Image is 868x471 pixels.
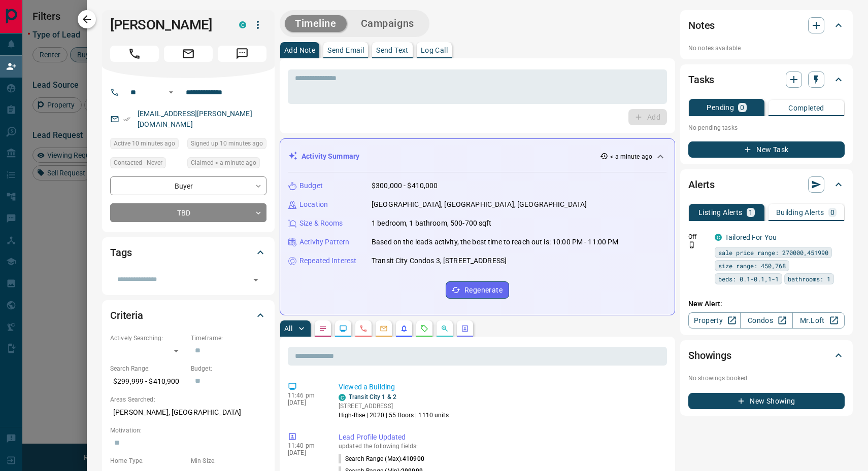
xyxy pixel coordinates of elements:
[420,324,428,333] svg: Requests
[376,47,409,54] p: Send Text
[114,158,162,168] span: Contacted - Never
[110,307,143,323] h2: Criteria
[110,404,266,421] p: [PERSON_NAME], [GEOGRAPHIC_DATA]
[688,13,845,38] div: Notes
[688,312,741,329] a: Property
[288,147,666,166] div: Activity Summary< a minute ago
[110,364,186,373] p: Search Range:
[446,281,509,299] button: Regenerate
[299,218,343,229] p: Size & Rooms
[110,426,266,435] p: Motivation:
[191,456,266,465] p: Min Size:
[421,47,448,54] p: Log Call
[688,176,715,193] h2: Alerts
[688,347,731,364] h2: Showings
[299,180,323,191] p: Budget
[688,393,845,409] button: New Showing
[285,15,347,32] button: Timeline
[284,325,292,332] p: All
[830,209,834,216] p: 0
[288,442,323,449] p: 11:40 pm
[351,15,424,32] button: Campaigns
[339,324,347,333] svg: Lead Browsing Activity
[688,71,714,88] h2: Tasks
[718,261,786,271] span: size range: 450,768
[249,273,263,287] button: Open
[339,454,424,463] p: Search Range (Max) :
[776,209,824,216] p: Building Alerts
[792,312,845,329] a: Mr.Loft
[191,334,266,343] p: Timeframe:
[698,209,743,216] p: Listing Alerts
[239,21,246,28] div: condos.ca
[110,373,186,390] p: $299,999 - $410,900
[164,46,213,62] span: Email
[339,411,449,420] p: High-Rise | 2020 | 55 floors | 1110 units
[327,47,364,54] p: Send Email
[110,456,186,465] p: Home Type:
[110,303,266,328] div: Criteria
[740,312,792,329] a: Condos
[110,203,266,222] div: TBD
[339,432,663,443] p: Lead Profile Updated
[110,244,131,261] h2: Tags
[339,382,663,392] p: Viewed a Building
[441,324,449,333] svg: Opportunities
[339,394,346,401] div: condos.ca
[688,241,695,248] svg: Push Notification Only
[110,46,159,62] span: Call
[788,104,824,112] p: Completed
[372,180,438,191] p: $300,000 - $410,000
[288,399,323,406] p: [DATE]
[299,199,328,210] p: Location
[191,138,263,149] span: Signed up 10 minutes ago
[718,274,779,284] span: beds: 0.1-0.1,1-1
[319,324,327,333] svg: Notes
[372,199,587,210] p: [GEOGRAPHIC_DATA], [GEOGRAPHIC_DATA], [GEOGRAPHIC_DATA]
[688,141,845,158] button: New Task
[749,209,753,216] p: 1
[403,455,424,462] span: 410900
[372,237,619,247] p: Based on the lead's activity, the best time to reach out is: 10:00 PM - 11:00 PM
[349,393,396,401] a: Transit City 1 & 2
[715,234,722,241] div: condos.ca
[380,324,388,333] svg: Emails
[187,138,266,152] div: Sun Aug 17 2025
[400,324,408,333] svg: Listing Alerts
[339,402,449,411] p: [STREET_ADDRESS]
[110,334,186,343] p: Actively Searching:
[110,240,266,265] div: Tags
[138,110,252,128] a: [EMAIL_ADDRESS][PERSON_NAME][DOMAIN_NAME]
[688,299,845,309] p: New Alert:
[688,67,845,92] div: Tasks
[372,256,507,266] p: Transit City Condos 3, [STREET_ADDRESS]
[725,233,777,241] a: Tailored For You
[114,138,175,149] span: Active 10 minutes ago
[187,157,266,171] div: Sun Aug 17 2025
[110,395,266,404] p: Areas Searched:
[299,256,356,266] p: Repeated Interest
[299,237,349,247] p: Activity Pattern
[610,152,652,161] p: < a minute ago
[688,172,845,197] div: Alerts
[688,44,845,53] p: No notes available
[788,274,830,284] span: bathrooms: 1
[718,247,828,258] span: sale price range: 270000,451990
[123,116,130,123] svg: Email Verified
[372,218,492,229] p: 1 bedroom, 1 bathroom, 500-700 sqft
[740,104,744,111] p: 0
[461,324,469,333] svg: Agent Actions
[688,120,845,135] p: No pending tasks
[707,104,734,111] p: Pending
[688,343,845,368] div: Showings
[688,17,715,33] h2: Notes
[288,392,323,399] p: 11:46 pm
[688,232,709,241] p: Off
[339,443,663,450] p: updated the following fields:
[284,47,315,54] p: Add Note
[191,158,256,168] span: Claimed < a minute ago
[302,151,359,162] p: Activity Summary
[110,138,182,152] div: Sun Aug 17 2025
[288,449,323,456] p: [DATE]
[191,364,266,373] p: Budget:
